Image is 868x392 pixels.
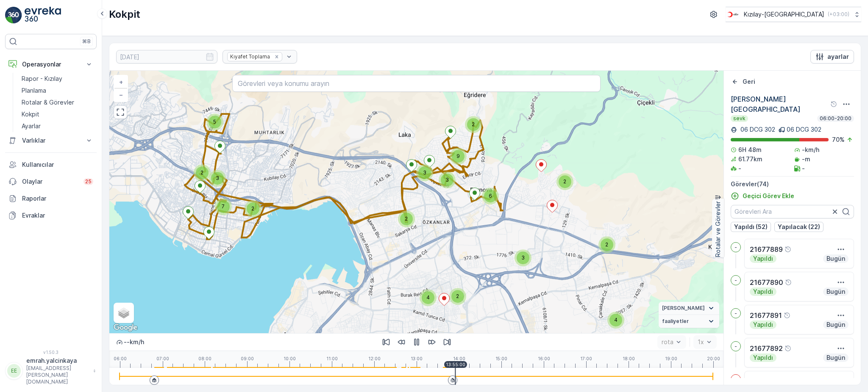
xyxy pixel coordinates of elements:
[209,170,226,187] div: 3
[734,343,737,350] p: -
[556,173,573,190] div: 2
[785,279,792,286] div: Yardım Araç İkonu
[662,305,705,312] span: [PERSON_NAME]
[405,215,408,222] span: 2
[482,188,499,204] div: 6
[785,246,791,253] div: Yardım Araç İkonu
[731,94,829,114] p: [PERSON_NAME][GEOGRAPHIC_DATA]
[778,223,820,231] p: Yapılacak (22)
[827,52,849,61] p: ayarlar
[215,198,232,215] div: 7
[222,203,225,210] span: 7
[605,241,608,248] span: 2
[114,88,127,101] a: Uzaklaştır
[662,318,689,325] span: faaliyetler
[750,244,783,254] p: 21677889
[22,194,93,203] p: Raporlar
[607,312,624,329] div: 4
[802,164,805,173] p: -
[5,132,97,149] button: Varlıklar
[416,164,433,181] div: 3
[752,254,774,263] p: Yapıldı
[114,304,133,322] a: Layers
[734,223,768,231] p: Yapıldı (52)
[819,115,852,122] p: 06:00-20:00
[5,190,97,207] a: Raporlar
[802,146,819,154] p: -km/h
[326,356,338,361] p: 11:00
[232,75,601,92] input: Görevleri veya konumu arayın
[22,160,93,169] p: Kullanıcılar
[830,101,837,108] div: Yardım Araç İkonu
[707,356,720,361] p: 20:00
[832,135,845,144] p: 70 %
[26,356,89,365] p: emrah.yalcinkaya
[251,205,254,212] span: 2
[445,177,449,183] span: 3
[213,119,216,125] span: 5
[738,155,762,163] p: 61.77km
[521,254,525,261] span: 3
[785,345,791,352] div: Yardım Araç İkonu
[614,317,618,323] span: 4
[446,362,465,367] p: 13:55:00
[200,169,203,176] span: 2
[744,10,824,19] p: Kızılay-[GEOGRAPHIC_DATA]
[82,38,91,45] p: ⌘B
[580,356,592,361] p: 17:00
[119,78,123,86] span: +
[489,193,492,199] span: 6
[7,364,21,378] div: EE
[743,192,794,200] p: Geçici Görev Ekle
[5,173,97,190] a: Olaylar25
[423,169,426,176] span: 3
[22,136,80,145] p: Varlıklar
[85,178,92,185] p: 25
[665,356,677,361] p: 19:00
[116,50,217,63] input: dd/mm/yyyy
[368,356,381,361] p: 12:00
[734,277,737,284] p: -
[439,171,456,188] div: 3
[22,86,46,95] p: Planlama
[22,98,74,107] p: Rotalar & Görevler
[472,121,475,127] span: 2
[198,356,211,361] p: 08:00
[109,8,140,21] p: Kokpit
[18,97,97,108] a: Rotalar & Görevler
[398,210,415,227] div: 2
[734,244,737,251] p: -
[18,85,97,97] a: Planlama
[750,343,783,353] p: 21677892
[739,125,775,134] p: 06 DCG 302
[538,356,550,361] p: 16:00
[731,222,771,232] button: Yapıldı (52)
[726,10,740,19] img: k%C4%B1z%C4%B1lay_jywRncg.png
[111,322,139,333] img: Google
[124,338,144,346] p: -- km/h
[216,175,219,181] span: 3
[119,91,123,98] span: −
[22,110,39,119] p: Kokpit
[194,164,211,181] div: 2
[659,315,719,328] summary: faaliyetler
[25,7,61,24] img: logo_light-DOdMpM7g.png
[114,356,127,361] p: 06:00
[787,125,821,134] p: 06 DCG 302
[284,356,296,361] p: 10:00
[450,148,467,165] div: 9
[156,356,169,361] p: 07:00
[785,378,791,385] div: Yardım Araç İkonu
[5,7,22,24] img: logo
[22,75,62,83] p: Rapor - Kızılay
[810,50,854,63] button: ayarlar
[22,60,80,69] p: Operasyonlar
[515,249,531,266] div: 3
[495,356,507,361] p: 15:00
[22,122,41,130] p: Ayarlar
[5,350,97,355] span: v 1.50.3
[206,113,223,130] div: 5
[734,310,737,317] p: -
[18,108,97,120] a: Kokpit
[114,76,127,88] a: Yakınlaştır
